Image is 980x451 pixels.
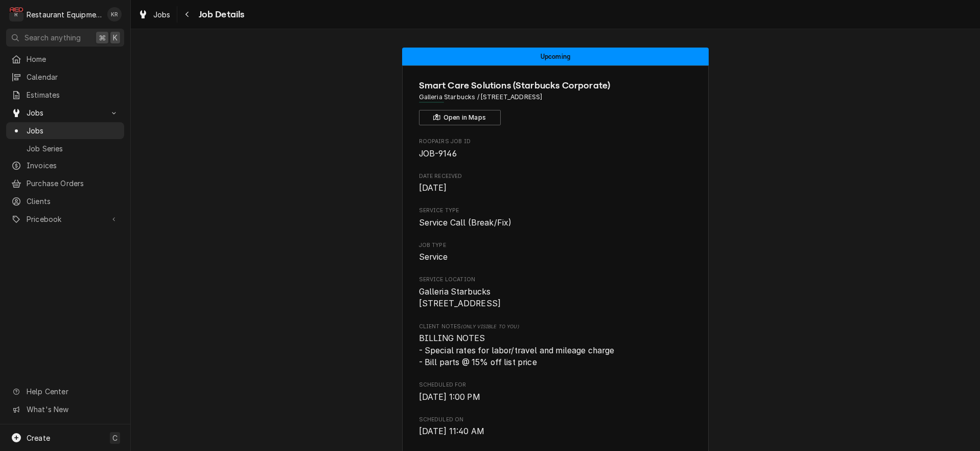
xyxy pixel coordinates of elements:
a: Go to What's New [6,401,124,418]
span: Create [27,434,50,442]
span: Search anything [25,32,81,43]
span: Service Call (Break/Fix) [419,218,512,228]
div: Date Received [419,172,692,194]
span: Service Location [419,286,692,310]
span: What's New [27,404,118,415]
span: [DATE] [419,183,447,193]
span: Galleria Starbucks [STREET_ADDRESS] [419,287,501,309]
div: Kelli Robinette's Avatar [107,7,122,21]
a: Clients [6,193,124,210]
a: Go to Help Center [6,383,124,400]
a: Calendar [6,69,124,85]
div: Client Information [419,79,692,125]
span: [object Object] [419,332,692,369]
div: R [9,7,24,21]
span: Job Series [27,143,119,154]
div: [object Object] [419,323,692,369]
span: Job Type [419,251,692,263]
div: Restaurant Equipment Diagnostics's Avatar [9,7,24,21]
a: Job Series [6,140,124,157]
span: Address [419,93,692,102]
span: Pricebook [27,214,104,224]
div: Service Type [419,207,692,229]
span: Invoices [27,160,119,171]
span: Scheduled For [419,391,692,403]
div: Job Type [419,241,692,263]
span: Date Received [419,182,692,194]
button: Navigate back [179,6,196,22]
span: Service Type [419,207,692,215]
div: Roopairs Job ID [419,138,692,160]
span: Scheduled For [419,381,692,389]
span: Client Notes [419,323,692,331]
span: Job Details [196,8,245,21]
div: Status [402,48,709,65]
span: Name [419,79,692,93]
button: Open in Maps [419,110,501,125]
span: Calendar [27,72,119,82]
a: Go to Jobs [6,104,124,121]
span: Estimates [27,89,119,100]
span: Scheduled On [419,416,692,424]
span: Jobs [27,125,119,136]
div: Scheduled On [419,416,692,438]
span: Job Type [419,241,692,250]
span: [DATE] 1:00 PM [419,392,480,402]
span: Help Center [27,386,118,397]
span: [DATE] 11:40 AM [419,426,484,436]
span: Service Type [419,217,692,229]
span: Clients [27,196,119,207]
span: Scheduled On [419,425,692,438]
a: Invoices [6,157,124,174]
span: Date Received [419,172,692,181]
a: Home [6,51,124,67]
a: Go to Pricebook [6,211,124,228]
span: Jobs [153,9,171,20]
a: Estimates [6,86,124,103]
div: Scheduled For [419,381,692,403]
span: Jobs [27,107,104,118]
div: Service Location [419,276,692,310]
span: ⌘ [99,32,106,43]
a: Jobs [6,122,124,139]
span: Roopairs Job ID [419,138,692,146]
div: KR [107,7,122,21]
span: Purchase Orders [27,178,119,189]
button: Search anything⌘K [6,29,124,47]
span: Upcoming [541,53,570,60]
a: Jobs [134,6,175,23]
span: K [113,32,118,43]
span: Service [419,252,448,262]
a: Purchase Orders [6,175,124,192]
div: Restaurant Equipment Diagnostics [27,9,102,20]
span: C [112,433,118,443]
span: Home [27,54,119,64]
span: JOB-9146 [419,149,457,159]
span: (Only Visible to You) [461,324,519,329]
span: Service Location [419,276,692,284]
span: BILLING NOTES - Special rates for labor/travel and mileage charge - Bill parts @ 15% off list price [419,333,615,367]
span: Roopairs Job ID [419,148,692,160]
